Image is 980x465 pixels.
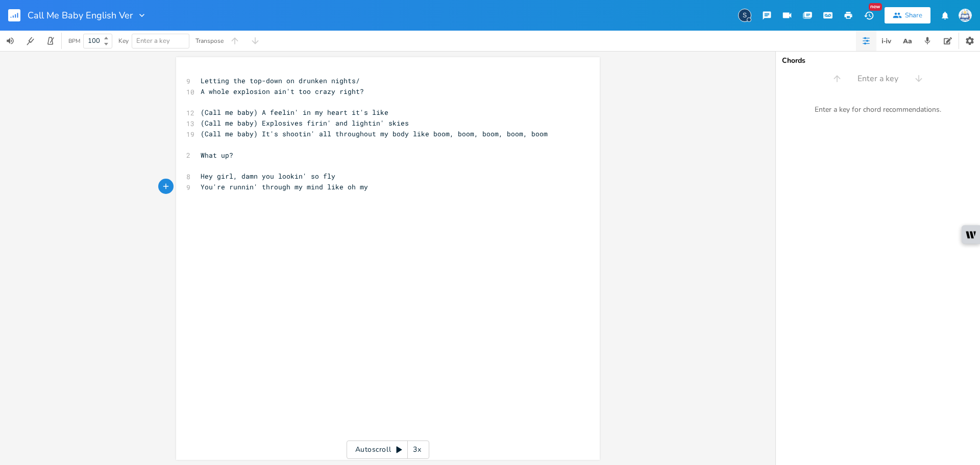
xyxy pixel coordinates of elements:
span: Call Me Baby English Ver [28,11,133,20]
span: Enter a key [857,73,898,85]
span: Letting the top-down on drunken nights/ [201,76,360,85]
button: Share [885,7,930,23]
span: Enter a key [136,36,170,45]
div: Sign In [738,9,751,22]
span: What up? [201,151,233,160]
div: Key [118,38,129,44]
span: (Call me baby) It's shootin' all throughout my body like boom, boom, boom, boom, boom [201,129,548,138]
span: A whole explosion ain't too crazy right? [201,87,364,96]
span: You're runnin' through my mind like oh my [201,182,368,191]
div: New [869,3,882,11]
div: Enter a key for chord recommendations. [776,99,980,120]
button: New [859,6,879,25]
div: Share [905,11,922,20]
img: Sign In [959,9,972,22]
div: Autoscroll [347,440,429,459]
span: (Call me baby) A feelin' in my heart it's like [201,108,388,117]
div: Transpose [195,38,224,44]
span: Hey girl, damn you lookin' so fly [201,172,335,181]
div: 3x [408,440,426,459]
span: (Call me baby) Explosives firin' and lightin' skies [201,118,409,128]
div: BPM [68,38,80,44]
div: Chords [782,57,974,64]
